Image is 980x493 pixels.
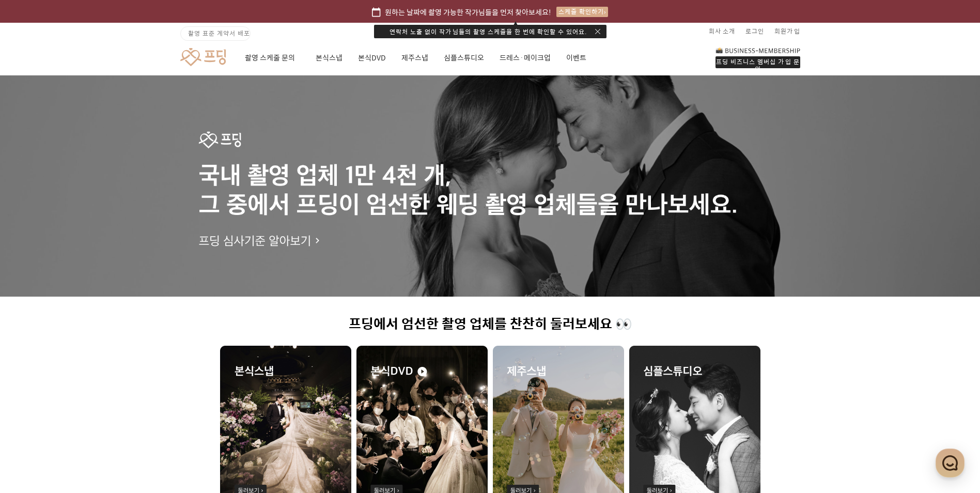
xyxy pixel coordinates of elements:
a: 홈 [3,328,68,353]
span: 대화 [95,344,107,352]
a: 이벤트 [566,40,586,75]
span: 원하는 날짜에 촬영 가능한 작가님들을 먼저 찾아보세요! [385,6,551,18]
span: 설정 [160,343,172,351]
a: 회원가입 [774,23,800,39]
a: 프딩 비즈니스 멤버십 가입 문의 [715,47,800,68]
h1: 프딩에서 엄선한 촬영 업체를 찬찬히 둘러보세요 👀 [220,316,760,332]
div: 스케줄 확인하기 [556,7,608,17]
div: 프딩 비즈니스 멤버십 가입 문의 [715,56,800,68]
a: 회사 소개 [709,23,735,39]
a: 설정 [133,328,198,353]
a: 제주스냅 [401,40,428,75]
span: 홈 [33,343,39,351]
a: 대화 [68,328,133,353]
a: 드레스·메이크업 [500,40,551,75]
span: 촬영 표준 계약서 배포 [188,28,250,38]
a: 심플스튜디오 [444,40,484,75]
a: 촬영 스케줄 문의 [245,40,300,75]
div: 연락처 노출 없이 작가님들의 촬영 스케줄을 한 번에 확인할 수 있어요. [374,25,606,38]
a: 본식DVD [358,40,386,75]
a: 로그인 [745,23,764,39]
a: 본식스냅 [316,40,343,75]
a: 촬영 표준 계약서 배포 [180,26,251,41]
